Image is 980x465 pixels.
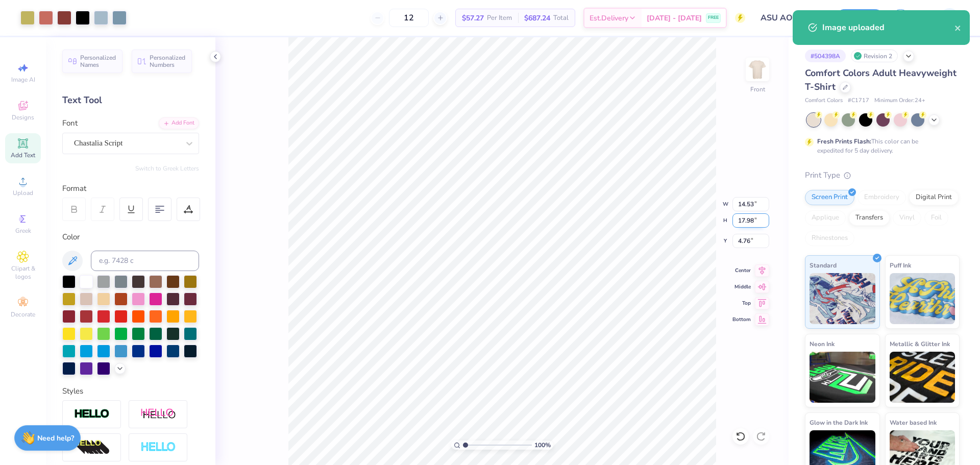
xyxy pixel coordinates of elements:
span: Comfort Colors Adult Heavyweight T-Shirt [805,67,957,93]
div: Add Font [159,117,199,129]
span: Minimum Order: 24 + [874,96,925,105]
span: Middle [732,283,751,290]
img: Puff Ink [890,273,955,324]
label: Font [62,117,78,129]
button: Switch to Greek Letters [135,164,199,173]
div: Text Tool [62,93,199,107]
div: Revision 2 [851,50,898,62]
span: Decorate [11,310,35,319]
div: Embroidery [857,190,906,205]
div: Color [62,231,199,243]
span: 100 % [534,440,551,450]
img: Neon Ink [810,352,875,403]
div: Styles [62,385,199,397]
div: # 504398A [805,50,846,62]
span: $687.24 [524,13,550,23]
span: Image AI [11,76,35,84]
span: Glow in the Dark Ink [810,417,868,428]
span: Standard [810,260,837,271]
div: Applique [805,210,846,226]
span: # C1717 [848,96,869,105]
strong: Fresh Prints Flash: [817,137,871,145]
span: Personalized Names [80,54,116,68]
div: Vinyl [893,210,921,226]
input: – – [389,9,429,27]
img: Front [747,59,768,80]
span: Designs [12,113,34,121]
div: Print Type [805,169,960,181]
span: Water based Ink [890,417,937,428]
img: Standard [810,273,875,324]
span: $57.27 [462,13,484,23]
input: e.g. 7428 c [91,251,199,271]
span: Metallic & Glitter Ink [890,338,950,349]
span: Clipart & logos [5,264,41,281]
img: Shadow [140,408,176,421]
div: Digital Print [909,190,959,205]
span: FREE [708,14,719,21]
span: Upload [13,189,33,197]
img: 3d Illusion [74,439,110,456]
span: [DATE] - [DATE] [647,13,702,23]
div: Image uploaded [822,21,954,34]
div: This color can be expedited for 5 day delivery. [817,137,943,155]
img: Stroke [74,408,110,420]
input: Untitled Design [753,8,828,28]
span: Top [732,300,751,307]
strong: Need help? [37,433,74,443]
img: Negative Space [140,442,176,453]
div: Screen Print [805,190,854,205]
div: Foil [924,210,948,226]
span: Comfort Colors [805,96,843,105]
span: Bottom [732,316,751,323]
span: Per Item [487,13,512,23]
div: Transfers [849,210,890,226]
button: close [954,21,962,34]
span: Neon Ink [810,338,835,349]
span: Puff Ink [890,260,911,271]
span: Total [553,13,569,23]
span: Add Text [11,151,35,159]
div: Front [750,85,765,94]
div: Format [62,183,200,194]
img: Metallic & Glitter Ink [890,352,955,403]
span: Est. Delivery [590,13,628,23]
div: Rhinestones [805,231,854,246]
span: Greek [15,227,31,235]
span: Personalized Numbers [150,54,186,68]
span: Center [732,267,751,274]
